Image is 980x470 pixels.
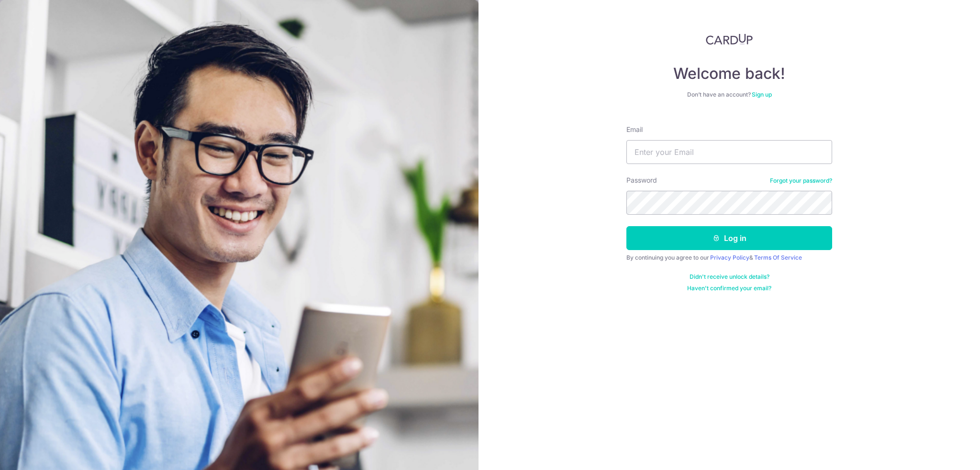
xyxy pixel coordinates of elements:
label: Password [626,175,657,185]
a: Privacy Policy [710,254,749,261]
label: Email [626,125,643,134]
a: Forgot your password? [770,177,832,185]
div: Don’t have an account? [626,91,832,98]
a: Didn't receive unlock details? [690,273,769,281]
div: By continuing you agree to our & [626,254,832,262]
button: Log in [626,226,832,250]
a: Sign up [752,91,772,98]
a: Haven't confirmed your email? [687,284,771,292]
a: Terms Of Service [754,254,802,261]
input: Enter your Email [626,140,832,164]
img: CardUp Logo [706,33,753,45]
h4: Welcome back! [626,64,832,83]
